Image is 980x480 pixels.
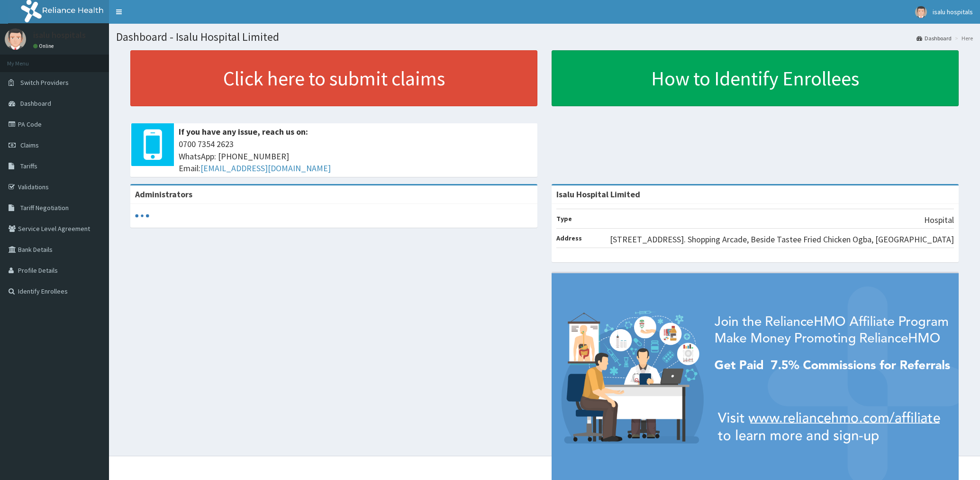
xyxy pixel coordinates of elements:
span: Tariff Negotiation [20,203,69,212]
a: Dashboard [916,34,952,42]
strong: Isalu Hospital Limited [556,189,640,200]
li: Here [953,34,973,42]
span: 0700 7354 2623 WhatsApp: [PHONE_NUMBER] Email: [179,138,533,175]
p: [STREET_ADDRESS]. Shopping Arcade, Beside Tastee Fried Chicken Ogba, [GEOGRAPHIC_DATA] [610,233,954,246]
p: isalu hospitals [33,31,86,39]
h1: Dashboard - Isalu Hospital Limited [116,31,973,43]
img: User Image [915,6,927,18]
a: [EMAIL_ADDRESS][DOMAIN_NAME] [200,163,331,174]
a: Click here to submit claims [130,50,537,106]
p: Hospital [924,214,954,226]
span: Claims [20,141,39,149]
svg: audio-loading [135,209,149,223]
b: Administrators [135,189,192,200]
span: Switch Providers [20,78,69,87]
span: Tariffs [20,162,37,170]
img: User Image [5,28,26,50]
b: Address [556,234,582,242]
b: Type [556,214,572,223]
a: How to Identify Enrollees [552,50,959,106]
span: isalu hospitals [933,8,973,16]
a: Online [33,43,56,49]
b: If you have any issue, reach us on: [179,126,308,137]
span: Dashboard [20,99,51,108]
